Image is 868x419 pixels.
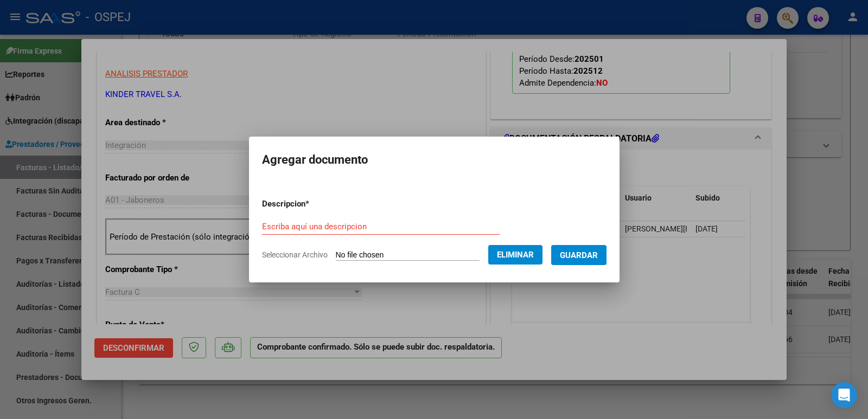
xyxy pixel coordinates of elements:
[262,150,607,170] h2: Agregar documento
[488,245,542,265] button: Eliminar
[551,245,607,265] button: Guardar
[560,250,598,260] span: Guardar
[262,250,328,259] span: Seleccionar Archivo
[831,382,857,408] div: Open Intercom Messenger
[497,250,534,260] span: Eliminar
[262,198,366,210] p: Descripcion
